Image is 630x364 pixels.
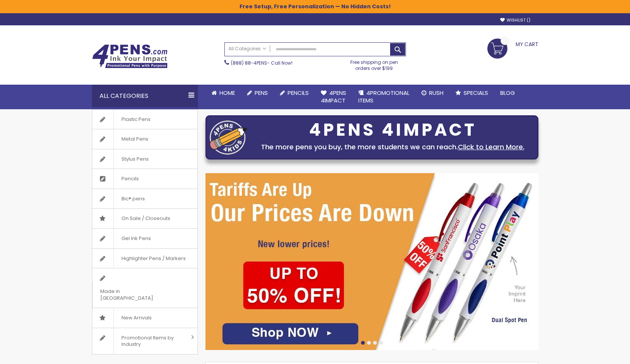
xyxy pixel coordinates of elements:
a: 4Pens4impact [315,85,352,109]
a: Specials [450,85,494,101]
span: Specials [464,89,488,97]
a: New Arrivals [92,308,198,328]
span: Promotional Items by Industry [114,328,188,354]
span: 4Pens 4impact [321,89,346,104]
a: Gel Ink Pens [92,229,198,248]
a: Rush [415,85,450,101]
span: Blog [500,89,515,97]
span: Plastic Pens [114,110,158,129]
a: Promotional Items by Industry [92,328,198,354]
span: Highlighter Pens / Markers [114,249,193,268]
span: On Sale / Closeouts [114,209,178,228]
img: 4Pens Custom Pens and Promotional Products [92,44,168,68]
a: Pens [241,85,274,101]
span: Home [219,89,235,97]
a: Stylus Pens [92,149,198,169]
span: All Categories [229,46,266,52]
div: The more pens you buy, the more students we can reach. [251,142,534,152]
a: (888) 88-4PENS [231,60,267,66]
span: Pencils [288,89,309,97]
span: Bic® pens [114,189,152,209]
a: Bic® pens [92,189,198,209]
span: Pens [255,89,268,97]
span: Stylus Pens [114,149,156,169]
a: Wishlist [500,17,530,23]
span: Made in [GEOGRAPHIC_DATA] [92,282,179,308]
span: Gel Ink Pens [114,229,159,248]
a: Home [205,85,241,101]
span: New Arrivals [114,308,159,328]
img: four_pen_logo.png [210,120,247,155]
div: Free shipping on pen orders over $199 [342,56,406,71]
span: Rush [429,89,443,97]
a: Made in [GEOGRAPHIC_DATA] [92,268,198,308]
span: Metal Pens [114,129,156,149]
span: Pencils [114,169,146,189]
a: Pencils [92,169,198,189]
a: On Sale / Closeouts [92,209,198,228]
a: Blog [494,85,521,101]
div: All Categories [92,85,198,107]
a: All Categories [225,43,270,55]
span: 4PROMOTIONAL ITEMS [358,89,409,104]
a: Highlighter Pens / Markers [92,249,198,268]
div: 4PENS 4IMPACT [251,122,534,138]
a: 4PROMOTIONALITEMS [352,85,415,109]
a: Click to Learn More. [458,142,524,152]
a: Pencils [274,85,315,101]
a: Plastic Pens [92,110,198,129]
img: /cheap-promotional-products.html [205,173,538,350]
a: Metal Pens [92,129,198,149]
span: - Call Now! [231,60,292,66]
